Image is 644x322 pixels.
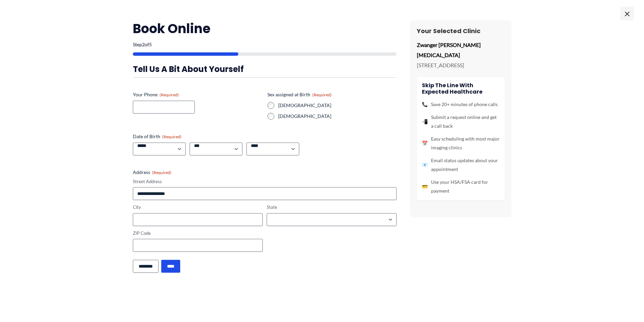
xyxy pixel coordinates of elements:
li: Submit a request online and get a call back [422,113,500,130]
li: Save 20+ minutes of phone calls [422,100,500,109]
h2: Book Online [133,20,397,37]
legend: Address [133,169,171,176]
p: Zwanger [PERSON_NAME] [MEDICAL_DATA] [417,40,505,60]
span: (Required) [162,134,182,139]
label: State [267,204,397,210]
span: 💳 [422,182,428,191]
span: × [620,7,634,20]
span: 📲 [422,117,428,126]
label: Street Address [133,178,397,185]
span: 📞 [422,100,428,109]
li: Easy scheduling with most major imaging clinics [422,134,500,152]
label: [DEMOGRAPHIC_DATA] [278,102,397,109]
li: Use your HSA/FSA card for payment [422,178,500,195]
legend: Date of Birth [133,133,182,140]
legend: Sex assigned at Birth [267,91,332,98]
label: Your Phone [133,91,262,98]
span: (Required) [160,92,179,97]
p: Step of [133,42,397,47]
span: (Required) [312,92,332,97]
label: [DEMOGRAPHIC_DATA] [278,113,397,120]
span: 5 [149,42,152,47]
h4: Skip the line with Expected Healthcare [422,82,500,95]
li: Email status updates about your appointment [422,156,500,174]
h3: Tell us a bit about yourself [133,64,397,74]
label: City [133,204,263,210]
span: 📧 [422,160,428,169]
span: (Required) [152,170,171,175]
label: ZIP Code [133,230,263,237]
p: [STREET_ADDRESS] [417,60,505,70]
span: 📅 [422,139,428,148]
h3: Your Selected Clinic [417,27,505,35]
span: 2 [142,42,145,47]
